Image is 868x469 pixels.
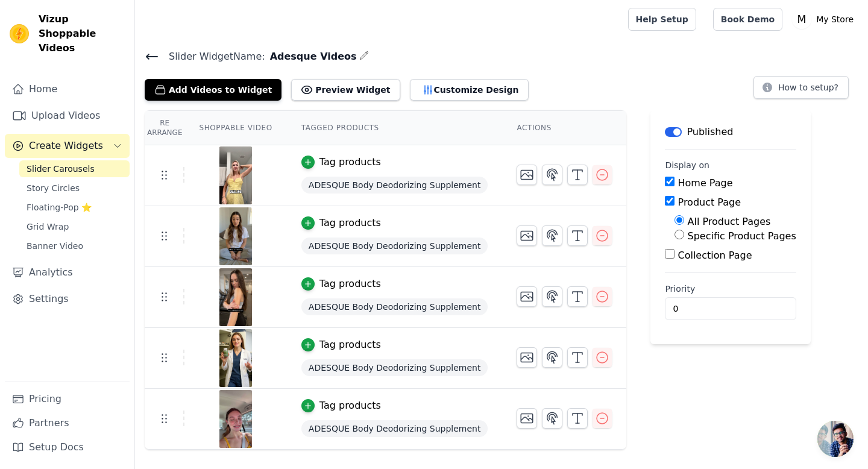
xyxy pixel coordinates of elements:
button: Change Thumbnail [517,408,537,429]
span: Slider Carousels [27,163,95,175]
a: Banner Video [19,238,130,254]
th: Shoppable Video [184,111,286,145]
img: vizup-images-9839.png [219,329,253,387]
button: Change Thumbnail [517,286,537,307]
img: vizup-images-e88e.png [219,390,253,448]
legend: Display on [665,159,709,171]
span: Floating-Pop ⭐ [27,201,92,213]
text: M [797,13,807,25]
div: Tag products [319,338,381,352]
span: Vizup Shoppable Videos [39,12,125,55]
a: Grid Wrap [19,218,130,235]
button: M My Store [792,8,858,30]
div: Edit Name [359,48,369,65]
a: How to setup? [753,84,849,96]
button: Tag products [301,277,381,291]
button: Preview Widget [291,79,400,101]
div: Tag products [319,155,381,169]
button: Customize Design [410,79,529,101]
a: Slider Carousels [19,160,130,177]
label: Home Page [678,177,733,189]
button: Tag products [301,398,381,413]
button: Tag products [301,338,381,352]
a: Floating-Pop ⭐ [19,199,130,216]
img: tn-f6320f3e618a428f8a50929fd1f65ab2.png [219,146,253,204]
label: All Product Pages [688,216,771,227]
div: Tag products [319,277,381,291]
button: Create Widgets [5,134,130,158]
button: Tag products [301,155,381,169]
p: Published [687,125,733,139]
a: Setup Docs [5,435,130,459]
a: Partners [5,411,130,435]
a: Help Setup [628,8,696,31]
button: Change Thumbnail [517,165,537,185]
a: Home [5,77,130,101]
span: ADESQUE Body Deodorizing Supplement [301,298,488,315]
label: Priority [665,283,796,295]
label: Product Page [678,197,741,208]
button: How to setup? [753,76,849,99]
p: My Store [811,8,858,30]
span: ADESQUE Body Deodorizing Supplement [301,420,488,437]
th: Actions [502,111,626,145]
span: Story Circles [27,182,80,194]
span: Slider Widget Name: [159,49,265,64]
a: Analytics [5,260,130,285]
label: Collection Page [678,250,752,261]
img: Vizup [10,24,29,43]
img: vizup-images-7451.png [219,207,253,265]
a: Book Demo [713,8,782,31]
a: Pricing [5,387,130,411]
span: Banner Video [27,240,83,252]
a: Upload Videos [5,104,130,128]
th: Tagged Products [287,111,503,145]
button: Change Thumbnail [517,225,537,246]
img: vizup-images-b7e7.png [219,268,253,326]
span: ADESQUE Body Deodorizing Supplement [301,359,488,376]
span: Create Widgets [29,139,103,153]
span: ADESQUE Body Deodorizing Supplement [301,238,488,254]
a: Story Circles [19,180,130,197]
span: ADESQUE Body Deodorizing Supplement [301,177,488,194]
div: Open chat [817,421,854,457]
label: Specific Product Pages [688,230,796,242]
div: Tag products [319,398,381,413]
div: Tag products [319,216,381,230]
button: Add Videos to Widget [145,79,281,101]
span: Adesque Videos [265,49,357,64]
a: Settings [5,287,130,311]
th: Re Arrange [145,111,184,145]
span: Grid Wrap [27,221,69,233]
button: Change Thumbnail [517,347,537,368]
button: Tag products [301,216,381,230]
